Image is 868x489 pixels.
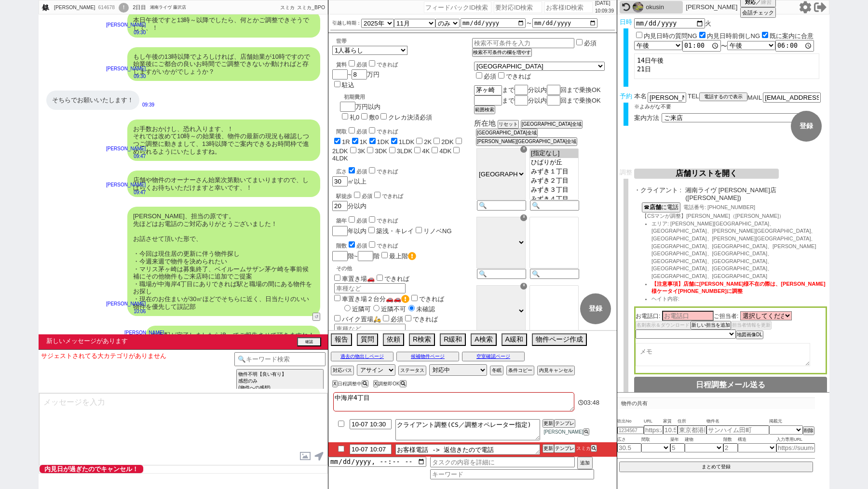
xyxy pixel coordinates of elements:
div: 万円以内 [340,90,432,122]
span: 必須 [362,193,372,199]
label: 近隣不可 [371,305,406,313]
div: [PERSON_NAME]、担当の原です。 先ほどはお電話のご対応ありがとうございました！ お話させて頂いた形で、 ・今回は現住居の更新に伴う物件探し ・今週来週で物件を決められたい ・マリス茅... [127,207,320,316]
input: 🔍 [530,269,579,279]
input: サンハイム田町 [706,425,769,435]
label: 近隣可 [342,305,371,313]
button: 更新 [542,419,554,428]
div: サジェストされてる大カテゴリがありません [41,352,234,360]
span: 吹出No [617,418,644,425]
div: 階数 [336,240,472,250]
input: 5 [670,443,685,452]
input: 🔍キーワード検索 [234,352,325,366]
div: 築年 [336,215,472,225]
button: 新しい担当を追加 [691,321,731,330]
input: フィードバックID検索 [424,1,491,13]
p: 09:30 [106,29,146,37]
button: 条件コピー [506,366,534,375]
span: MAIL [747,94,762,101]
label: 4K [422,147,430,155]
input: 🔍 [530,200,579,211]
input: https://suumo.jp/chintai/jnc_000022489271 [644,425,663,435]
button: 登録 [580,293,611,324]
span: 必須 [484,73,496,80]
label: 内見日時前倒しNG [707,32,760,40]
span: ご担当者: [714,313,738,319]
label: 2K [424,138,432,145]
p: [PERSON_NAME] [106,145,146,153]
label: 築浅・キレイ [376,227,414,235]
input: 🔍 [477,200,526,211]
button: 更新 [542,444,554,453]
div: 本日午後ですと13時～以降でしたら、何とかご調整できそうでして、！ [127,11,320,37]
div: 店舗や物件のオーナーさん始業次第動いてまいりますので、しばらくお待ちいただけますと幸いです、！ [127,171,320,197]
input: できれば [498,72,504,79]
span: 調整 [620,169,632,176]
input: お客様ID検索 [544,1,593,13]
button: 店舗リストを開く [634,169,779,179]
label: できれば [367,129,398,134]
p: [PERSON_NAME] [106,300,146,308]
button: 会話チェック [740,7,776,18]
input: 1234567 [617,427,644,434]
button: 地図画像DL [736,330,763,339]
div: [PERSON_NAME] [53,4,95,12]
span: 回まで乗換OK [560,86,601,93]
button: 候補物件ページ [396,352,459,361]
button: 対応パス [331,366,354,375]
label: 2LDK [332,147,348,155]
button: X [373,380,379,387]
label: 引越し時期： [332,19,361,27]
button: リセット [498,120,519,129]
p: 物件の共有 [617,397,815,409]
div: 〜 [634,40,827,52]
span: 築年 [670,436,685,444]
span: 間取 [641,436,670,444]
span: 階数 [723,436,738,444]
button: 空室確認ページ [462,352,525,361]
img: 0hXIbm0V2NB2ZPFBHiKzV5GT9EBAxsZV50NCBKVHMTW1RydERlZ3FMVXgQW1Zzc0Y4YycbU3IVDgRDB3AAUUL7UkgkWVF2IEY... [41,2,51,13]
span: 内見日が過ぎたのでキャンセル！ [40,465,143,473]
button: テンプレ [554,419,575,428]
span: 家賃 [663,418,678,425]
div: ㎡以上 [332,166,472,186]
span: 会話チェック [742,9,774,16]
span: スミカ [280,5,295,10]
label: 4DK [439,147,451,155]
div: そちらでお願いいたします！ [46,91,139,110]
div: まで 分以内 [474,95,613,106]
div: 広さ [336,166,472,175]
div: 年以内 [332,215,472,236]
span: 必須 [356,218,367,224]
span: 案内方法 [634,114,659,121]
p: [PERSON_NAME] [686,3,737,11]
span: お電話口: [636,313,660,319]
label: できれば [367,243,398,249]
label: 2DK [441,138,453,145]
label: 1DK [377,138,389,145]
label: 最上階 [389,252,416,260]
option: みずき２丁目 [530,176,578,185]
label: できれば [367,62,398,67]
p: 09:47 [106,153,146,160]
span: 【注意事項】店舗に[PERSON_NAME]様不在の際は、[PERSON_NAME]様ケータイ[PHONE_NUMBER]に調整 [651,281,826,294]
span: 本名 [634,93,647,103]
div: ! [119,3,129,13]
input: 近隣不可 [373,305,380,311]
input: 車種など [334,324,406,334]
label: 敷0 [369,114,379,121]
button: 登録 [791,111,822,142]
label: 駐込 [342,81,354,89]
input: できれば [369,216,375,223]
input: 🔍 [477,269,526,279]
button: 物件不明【良い有り】 感想のみ (物件への感想) [236,369,324,393]
span: 入力専用URL [776,436,815,444]
div: 分以内 [332,190,472,211]
input: バイク置場🛵 [334,315,340,321]
p: [PERSON_NAME] [106,65,146,73]
label: 内見日時の質問NG [644,32,697,40]
label: リノベNG [423,227,452,235]
input: できれば [369,127,375,133]
span: ・クライアント : [634,186,681,201]
span: スミカ_BPO [297,5,325,10]
p: [PERSON_NAME] [106,181,146,189]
